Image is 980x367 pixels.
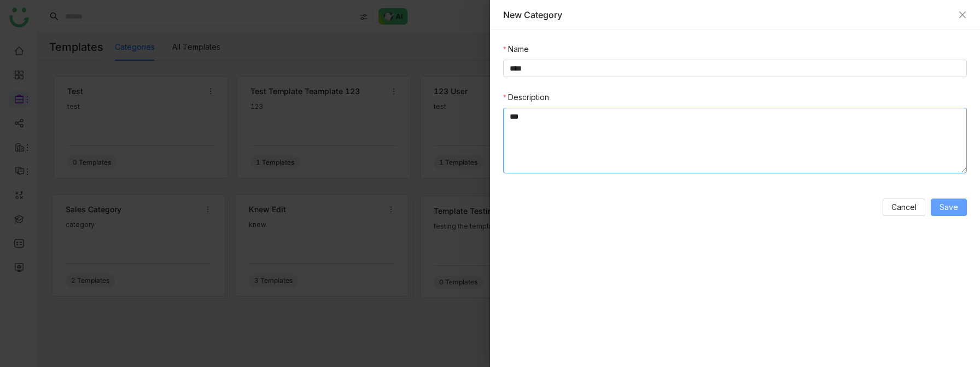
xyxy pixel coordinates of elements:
[891,201,917,213] span: Cancel
[503,9,953,21] div: New Category
[883,199,925,216] button: Cancel
[931,199,967,216] button: Save
[958,10,967,19] button: Close
[503,91,549,103] label: Description
[503,43,529,55] label: Name
[940,201,958,213] span: Save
